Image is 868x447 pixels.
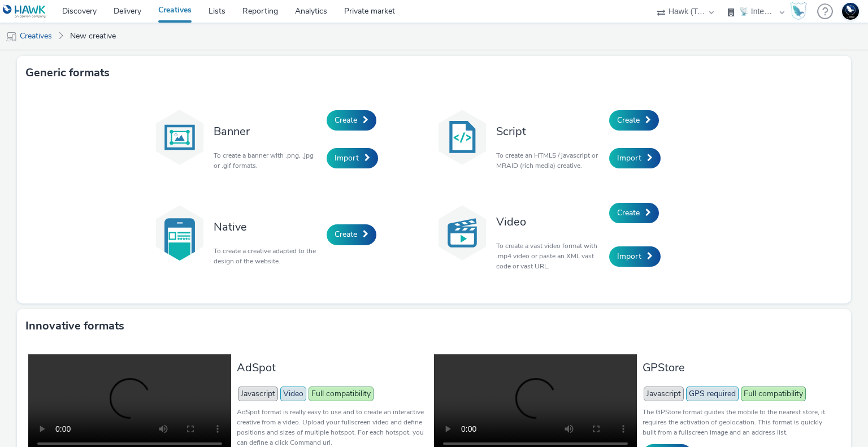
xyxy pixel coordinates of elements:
[842,3,859,20] img: Support Hawk
[214,219,321,235] h3: Native
[327,110,376,131] a: Create
[238,387,278,401] span: Javascript
[309,387,374,401] span: Full compatibility
[3,5,46,19] img: undefined Logo
[434,109,491,166] img: code.svg
[643,360,834,375] h3: GPStore
[496,214,604,229] h3: Video
[25,64,110,81] h3: Generic formats
[280,387,306,401] span: Video
[617,207,640,218] span: Create
[790,2,811,20] a: Hawk Academy
[335,153,359,163] span: Import
[643,407,834,437] p: The GPStore format guides the mobile to the nearest store, it requires the activation of geolocat...
[335,229,357,240] span: Create
[25,318,124,335] h3: Innovative formats
[327,148,378,168] a: Import
[609,110,659,131] a: Create
[496,124,604,139] h3: Script
[741,387,806,401] span: Full compatibility
[64,23,121,50] a: New creative
[237,360,428,375] h3: AdSpot
[6,31,17,42] img: mobile
[617,153,641,163] span: Import
[335,115,357,125] span: Create
[214,246,321,266] p: To create a creative adapted to the design of the website.
[617,115,640,125] span: Create
[214,150,321,171] p: To create a banner with .png, .jpg or .gif formats.
[609,246,661,267] a: Import
[609,148,661,168] a: Import
[496,150,604,171] p: To create an HTML5 / javascript or MRAID (rich media) creative.
[214,124,321,139] h3: Banner
[434,205,491,261] img: video.svg
[644,387,684,401] span: Javascript
[151,109,208,166] img: banner.svg
[790,2,807,20] img: Hawk Academy
[496,241,604,271] p: To create a vast video format with .mp4 video or paste an XML vast code or vast URL.
[686,387,739,401] span: GPS required
[609,203,659,223] a: Create
[327,224,376,245] a: Create
[617,251,641,262] span: Import
[151,205,208,261] img: native.svg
